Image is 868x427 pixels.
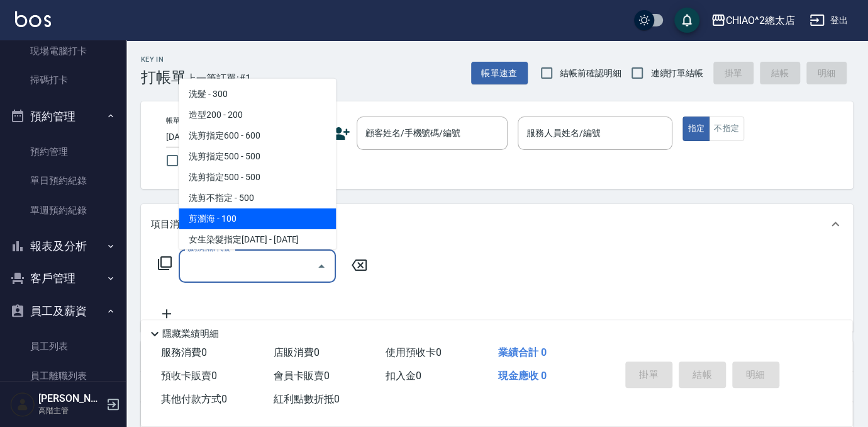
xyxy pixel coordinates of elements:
button: 員工及薪資 [5,295,121,327]
h5: [PERSON_NAME] [38,392,103,405]
span: 洗剪不指定 - 500 [179,188,336,208]
a: 預約管理 [5,137,121,166]
button: save [674,8,699,33]
a: 現場電腦打卡 [5,37,121,65]
span: 紅利點數折抵 0 [274,393,340,405]
p: 項目消費 [151,218,189,231]
input: YYYY/MM/DD hh:mm [166,127,294,147]
button: 報表及分析 [5,230,121,263]
span: 結帳前確認明細 [560,67,621,80]
a: 掃碼打卡 [5,65,121,94]
span: 造型200 - 200 [179,105,336,125]
span: 洗剪指定500 - 500 [179,167,336,188]
label: 帳單日期 [166,116,192,125]
button: 預約管理 [5,100,121,133]
span: 預收卡販賣 0 [161,370,217,382]
h2: Key In [141,55,186,64]
h3: 打帳單 [141,69,186,86]
button: 登出 [804,9,853,32]
img: Logo [15,11,51,27]
span: 扣入金 0 [386,370,421,382]
a: 單週預約紀錄 [5,196,121,225]
div: 項目消費 [141,204,853,244]
span: 連續打單結帳 [650,67,703,80]
span: 使用預收卡 0 [386,346,442,358]
a: 單日預約紀錄 [5,166,121,195]
span: 店販消費 0 [274,346,320,358]
button: CHIAO^2總太店 [706,8,800,33]
span: 上一筆訂單:#1 [186,71,251,86]
button: Close [311,256,331,276]
span: 會員卡販賣 0 [274,370,330,382]
span: 女生染髮指定[DATE] - [DATE] [179,229,336,250]
button: 帳單速查 [471,62,528,85]
button: 指定 [682,117,709,141]
img: Person [10,392,35,417]
span: 服務消費 0 [161,346,207,358]
span: 現金應收 0 [498,370,547,382]
span: 洗髮 - 300 [179,84,336,105]
p: 隱藏業績明細 [162,327,219,341]
a: 員工離職列表 [5,362,121,390]
button: 不指定 [709,117,744,141]
span: 洗剪指定600 - 600 [179,125,336,146]
span: 其他付款方式 0 [161,393,227,405]
a: 員工列表 [5,332,121,361]
span: 洗剪指定500 - 500 [179,146,336,167]
span: 業績合計 0 [498,346,547,358]
button: 客戶管理 [5,262,121,295]
div: CHIAO^2總太店 [726,13,795,28]
span: 剪瀏海 - 100 [179,208,336,229]
p: 高階主管 [38,405,103,416]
